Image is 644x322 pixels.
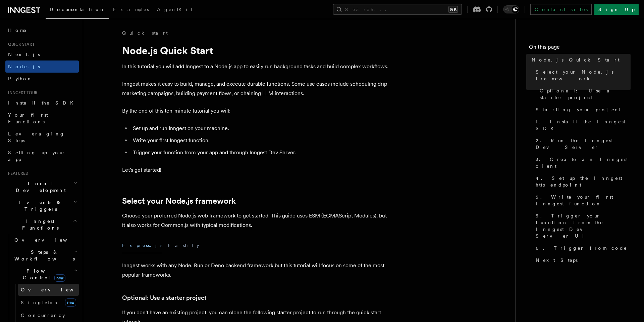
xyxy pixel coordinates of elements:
[122,62,390,71] p: In this tutorial you will add Inngest to a Node.js app to easily run background tasks and build c...
[12,234,79,246] a: Overview
[5,109,79,128] a: Your first Functions
[8,100,77,106] span: Install the SDK
[537,85,631,104] a: Optional: Use a starter project
[540,87,631,101] span: Optional: Use a starter project
[533,66,631,85] a: Select your Node.js framework
[5,42,35,47] span: Quick start
[533,172,631,191] a: 4. Set up the Inngest http endpoint
[113,7,149,12] span: Examples
[536,175,631,188] span: 4. Set up the Inngest http endpoint
[54,274,65,282] span: new
[122,44,390,56] h1: Node.js Quick Start
[21,313,65,318] span: Concurrency
[12,246,79,265] button: Steps & Workflows
[536,118,631,132] span: 1. Install the Inngest SDK
[122,261,390,280] p: Inngest works with any Node, Bun or Deno backend framework,but this tutorial will focus on some o...
[18,296,79,309] a: Singletonnew
[532,56,620,63] span: Node.js Quick Start
[8,27,27,34] span: Home
[5,147,79,165] a: Setting up your app
[536,245,627,251] span: 6. Trigger from code
[12,265,79,284] button: Flow Controlnew
[529,54,631,66] a: Node.js Quick Start
[12,268,74,281] span: Flow Control
[5,128,79,147] a: Leveraging Steps
[529,43,631,54] h4: On this page
[536,69,631,82] span: Select your Node.js framework
[533,134,631,153] a: 2. Run the Inngest Dev Server
[536,257,578,264] span: Next Steps
[530,4,592,15] a: Contact sales
[8,64,40,69] span: Node.js
[533,254,631,266] a: Next Steps
[533,104,631,116] a: Starting your project
[5,73,79,85] a: Python
[503,5,519,13] button: Toggle dark mode
[122,165,390,175] p: Let's get started!
[12,249,75,262] span: Steps & Workflows
[5,177,79,196] button: Local Development
[5,199,73,212] span: Events & Triggers
[46,2,109,19] a: Documentation
[5,48,79,61] a: Next.js
[131,136,390,145] li: Write your first Inngest function.
[533,116,631,134] a: 1. Install the Inngest SDK
[8,150,66,162] span: Setting up your app
[153,2,197,18] a: AgentKit
[536,156,631,169] span: 3. Create an Inngest client
[5,180,73,194] span: Local Development
[18,284,79,296] a: Overview
[594,4,639,15] a: Sign Up
[536,106,620,113] span: Starting your project
[8,52,40,57] span: Next.js
[5,97,79,109] a: Install the SDK
[122,30,168,36] a: Quick start
[122,196,236,206] a: Select your Node.js framework
[448,6,458,13] kbd: ⌘K
[533,191,631,210] a: 5. Write your first Inngest function
[5,218,72,231] span: Inngest Functions
[131,148,390,157] li: Trigger your function from your app and through Inngest Dev Server.
[533,210,631,242] a: 5. Trigger your function from the Inngest Dev Server UI
[5,215,79,234] button: Inngest Functions
[533,242,631,254] a: 6. Trigger from code
[8,131,65,143] span: Leveraging Steps
[533,153,631,172] a: 3. Create an Inngest client
[122,211,390,230] p: Choose your preferred Node.js web framework to get started. This guide uses ESM (ECMAScript Modul...
[5,24,79,36] a: Home
[5,171,28,176] span: Features
[122,79,390,98] p: Inngest makes it easy to build, manage, and execute durable functions. Some use cases include sch...
[333,4,462,15] button: Search...⌘K
[18,309,79,321] a: Concurrency
[536,194,631,207] span: 5. Write your first Inngest function
[65,298,76,307] span: new
[5,90,38,95] span: Inngest tour
[14,237,84,243] span: Overview
[131,124,390,133] li: Set up and run Inngest on your machine.
[168,238,199,253] button: Fastify
[5,61,79,73] a: Node.js
[21,287,90,292] span: Overview
[536,137,631,151] span: 2. Run the Inngest Dev Server
[8,112,48,124] span: Your first Functions
[122,238,162,253] button: Express.js
[21,300,59,305] span: Singleton
[5,196,79,215] button: Events & Triggers
[122,106,390,116] p: By the end of this ten-minute tutorial you will:
[50,7,105,12] span: Documentation
[122,293,207,303] a: Optional: Use a starter project
[536,212,631,239] span: 5. Trigger your function from the Inngest Dev Server UI
[109,2,153,18] a: Examples
[157,7,193,12] span: AgentKit
[8,76,33,81] span: Python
